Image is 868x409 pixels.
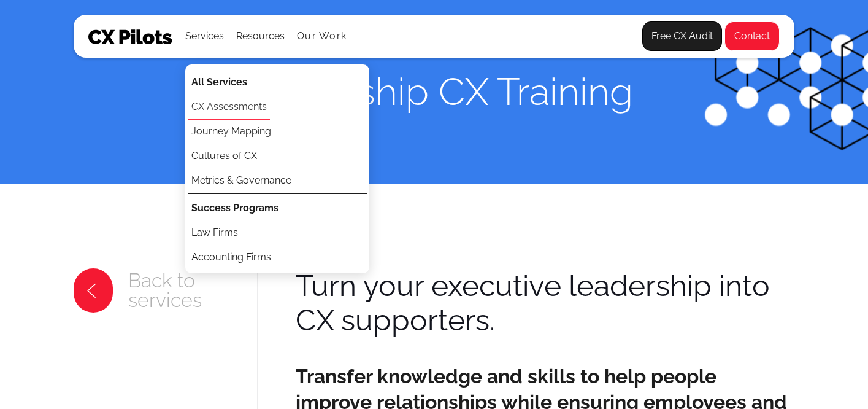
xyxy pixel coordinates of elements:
[642,21,722,51] a: Free CX Audit
[74,268,257,313] a: Back to services
[296,268,794,337] div: Turn your executive leadership into CX supporters.
[185,15,224,57] div: Services
[236,28,285,45] div: Resources
[724,21,780,51] a: Contact
[188,246,274,270] a: Accounting Firms
[128,271,257,310] h2: Back to services
[188,68,250,95] a: All Services
[188,95,270,120] a: CX Assessments
[191,76,247,88] strong: All Services
[188,120,274,144] a: Journey Mapping
[188,221,241,246] a: Law Firms
[185,64,369,273] nav: Services
[185,28,224,45] div: Services
[188,193,282,221] a: Success Programs
[236,15,285,57] div: Resources
[188,169,294,193] a: Metrics & Governance
[297,31,347,42] a: Our Work
[191,202,278,214] strong: Success Programs
[235,71,633,114] h1: Leadership CX Training
[188,144,260,169] a: Cultures of CX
